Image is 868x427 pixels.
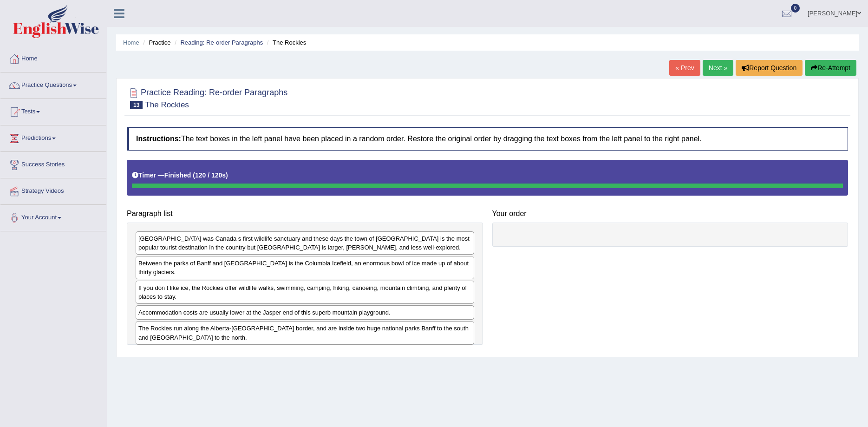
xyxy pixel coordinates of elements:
[805,60,856,76] button: Re-Attempt
[0,205,106,228] a: Your Account
[0,152,106,175] a: Success Stories
[195,171,226,179] b: 120 / 120s
[0,46,106,69] a: Home
[492,210,848,218] h4: Your order
[132,172,228,179] h5: Timer —
[136,321,474,344] div: The Rockies run along the Alberta-[GEOGRAPHIC_DATA] border, and are inside two huge national park...
[136,135,181,143] b: Instructions:
[164,171,191,179] b: Finished
[0,178,106,202] a: Strategy Videos
[0,99,106,122] a: Tests
[0,72,106,96] a: Practice Questions
[265,38,306,47] li: The Rockies
[703,60,733,76] a: Next »
[127,86,287,109] h2: Practice Reading: Re-order Paragraphs
[145,100,189,109] small: The Rockies
[180,39,263,46] a: Reading: Re-order Paragraphs
[226,171,228,179] b: )
[127,127,848,151] h4: The text boxes in the left panel have been placed in a random order. Restore the original order b...
[791,4,800,13] span: 0
[136,256,474,279] div: Between the parks of Banff and [GEOGRAPHIC_DATA] is the Columbia Icefield, an enormous bowl of ic...
[141,38,170,47] li: Practice
[127,210,483,218] h4: Paragraph list
[0,125,106,149] a: Predictions
[136,281,474,304] div: If you don t like ice, the Rockies offer wildlife walks, swimming, camping, hiking, canoeing, mou...
[123,39,139,46] a: Home
[736,60,803,76] button: Report Question
[669,60,700,76] a: « Prev
[136,231,474,255] div: [GEOGRAPHIC_DATA] was Canada s first wildlife sanctuary and these days the town of [GEOGRAPHIC_DA...
[193,171,195,179] b: (
[136,305,474,320] div: Accommodation costs are usually lower at the Jasper end of this superb mountain playground.
[130,101,143,109] span: 13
